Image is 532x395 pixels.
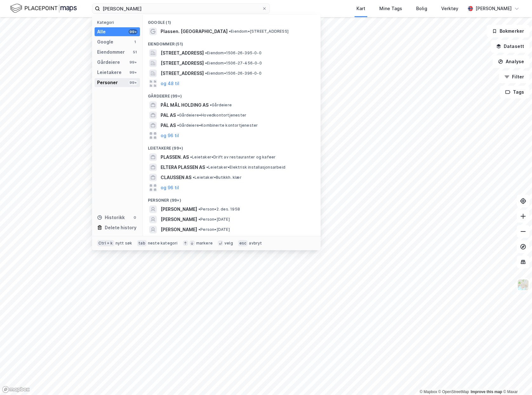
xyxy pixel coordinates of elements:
[97,214,125,221] div: Historikk
[499,70,529,83] button: Filter
[196,241,213,246] div: markere
[441,5,458,12] div: Verktøy
[487,25,529,37] button: Bokmerker
[205,50,262,56] span: Eiendom • 1506-26-395-0-0
[475,5,512,12] div: [PERSON_NAME]
[198,207,240,212] span: Person • 2. des. 1958
[177,113,246,118] span: Gårdeiere • Hovedkontortjenester
[517,279,529,291] img: Z
[379,5,402,12] div: Mine Tags
[491,40,529,53] button: Datasett
[205,50,207,55] span: •
[161,153,189,161] span: PLASSEN. AS
[206,165,285,170] span: Leietaker • Elektrisk installasjonsarbeid
[161,111,176,119] span: PAL AS
[132,39,137,44] div: 1
[193,175,242,180] span: Leietaker • Butikkh. klær
[161,70,204,77] span: [STREET_ADDRESS]
[198,217,200,222] span: •
[161,205,197,213] span: [PERSON_NAME]
[229,29,289,34] span: Eiendom • [STREET_ADDRESS]
[161,101,209,109] span: PÅL MÅL HOLDING AS
[161,164,205,171] span: ELTERA PLASSEN AS
[205,71,262,76] span: Eiendom • 1506-26-396-0-0
[161,49,204,57] span: [STREET_ADDRESS]
[100,4,262,13] input: Søk på adresse, matrikkel, gårdeiere, leietakere eller personer
[161,132,179,139] button: og 96 til
[97,48,125,56] div: Eiendommer
[97,28,106,36] div: Alle
[137,240,147,246] div: tab
[97,38,113,46] div: Google
[161,174,191,181] span: CLAUSSEN AS
[143,89,321,100] div: Gårdeiere (99+)
[249,241,262,246] div: avbryt
[177,113,179,117] span: •
[471,390,502,394] a: Improve this map
[143,193,321,204] div: Personer (99+)
[356,5,365,12] div: Kart
[193,175,195,180] span: •
[129,80,137,85] div: 99+
[97,79,118,86] div: Personer
[161,59,204,67] span: [STREET_ADDRESS]
[132,215,137,220] div: 0
[161,122,176,129] span: PAL AS
[210,103,212,107] span: •
[161,216,197,223] span: [PERSON_NAME]
[198,227,200,232] span: •
[97,58,120,66] div: Gårdeiere
[2,386,30,393] a: Mapbox homepage
[205,61,262,66] span: Eiendom • 1506-27-456-0-0
[224,241,233,246] div: velg
[420,390,437,394] a: Mapbox
[161,28,228,35] span: Plassen. [GEOGRAPHIC_DATA]
[116,241,132,246] div: nytt søk
[161,80,179,87] button: og 48 til
[161,184,179,191] button: og 96 til
[438,390,469,394] a: OpenStreetMap
[198,217,230,222] span: Person • [DATE]
[416,5,427,12] div: Bolig
[238,240,248,246] div: esc
[132,50,137,55] div: 51
[177,123,258,128] span: Gårdeiere • Kombinerte kontortjenester
[148,241,178,246] div: neste kategori
[177,123,179,128] span: •
[206,165,208,170] span: •
[129,70,137,75] div: 99+
[190,155,276,160] span: Leietaker • Drift av restauranter og kafeer
[143,15,321,26] div: Google (1)
[143,37,321,48] div: Eiendommer (51)
[205,61,207,65] span: •
[143,141,321,152] div: Leietakere (99+)
[97,69,122,76] div: Leietakere
[190,155,192,159] span: •
[97,240,114,246] div: Ctrl + k
[198,227,230,232] span: Person • [DATE]
[500,86,529,98] button: Tags
[500,365,532,395] div: Kontrollprogram for chat
[129,29,137,34] div: 99+
[493,55,529,68] button: Analyse
[161,226,197,233] span: [PERSON_NAME]
[10,3,77,14] img: logo.f888ab2527a4732fd821a326f86c7f29.svg
[500,365,532,395] iframe: Chat Widget
[229,29,231,34] span: •
[97,20,140,25] div: Kategori
[129,60,137,65] div: 99+
[105,224,136,231] div: Delete history
[198,207,200,211] span: •
[210,103,232,108] span: Gårdeiere
[205,71,207,76] span: •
